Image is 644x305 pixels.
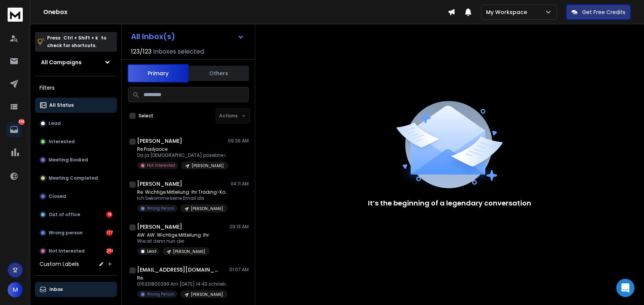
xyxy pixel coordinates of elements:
[137,275,228,281] p: Re:
[137,152,228,158] p: Da ja [DEMOGRAPHIC_DATA] posebne i
[566,5,631,20] button: Get Free Credits
[8,282,23,297] button: M
[35,243,117,259] button: Not Interested201
[43,8,448,17] h1: Onebox
[49,248,85,254] p: Not Interested
[49,102,74,108] p: All Status
[137,195,228,201] p: Ich bekomme keine Email als
[35,82,117,93] h3: Filters
[49,157,88,163] p: Meeting Booked
[35,171,117,186] button: Meeting Completed
[35,225,117,240] button: Wrong person177
[188,65,249,82] button: Others
[147,163,175,168] p: Not Interested
[616,279,635,297] div: Open Intercom Messenger
[62,33,99,42] span: Ctrl + Shift + k
[229,267,249,273] p: 01:07 AM
[35,134,117,149] button: Interested
[47,34,106,49] p: Press to check for shortcuts.
[137,232,210,238] p: AW: AW: Wichtige Mitteilung: Ihr
[139,113,153,119] label: Select
[35,282,117,297] button: Inbox
[147,248,156,254] p: Lead
[368,198,531,209] p: It’s the beginning of a legendary conversation
[49,212,80,218] p: Out of office
[39,260,79,268] h3: Custom Labels
[49,175,98,181] p: Meeting Completed
[106,212,112,218] div: 16
[147,205,174,211] p: Wrong Person
[35,55,117,70] button: All Campaigns
[137,180,182,188] h1: [PERSON_NAME]
[228,138,249,144] p: 09:26 AM
[137,238,210,244] p: Wie ist denn nun der
[35,207,117,222] button: Out of office16
[137,266,221,273] h1: [EMAIL_ADDRESS][DOMAIN_NAME]
[230,224,249,230] p: 03:13 AM
[19,119,25,125] p: 394
[137,223,182,231] h1: [PERSON_NAME]
[49,193,66,199] p: Closed
[106,230,112,236] div: 177
[125,29,250,44] button: All Inbox(s)
[486,8,530,16] p: My Workspace
[35,116,117,131] button: Lead
[35,189,117,204] button: Closed
[191,206,223,212] p: [PERSON_NAME]
[6,122,22,137] a: 394
[131,47,152,56] span: 123 / 123
[173,249,205,254] p: [PERSON_NAME]
[49,286,63,292] p: Inbox
[137,137,182,145] h1: [PERSON_NAME]
[49,120,61,126] p: Lead
[128,64,188,82] button: Primary
[131,33,175,40] h1: All Inbox(s)
[8,8,23,22] img: logo
[192,163,224,169] p: [PERSON_NAME]
[137,281,228,287] p: 015231800299 Am [DATE] 14:43 schrieb [PERSON_NAME]
[137,146,228,152] p: Re:Posiljaoce
[41,58,82,66] h1: All Campaigns
[582,8,625,16] p: Get Free Credits
[49,230,83,236] p: Wrong person
[106,248,112,254] div: 201
[35,98,117,113] button: All Status
[230,181,249,187] p: 04:11 AM
[35,152,117,168] button: Meeting Booked
[137,189,228,195] p: Re: Wichtige Mitteilung: Ihr Trading-Konto
[191,292,223,297] p: [PERSON_NAME]
[147,291,174,297] p: Wrong Person
[49,139,75,145] p: Interested
[153,47,204,56] h3: Inboxes selected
